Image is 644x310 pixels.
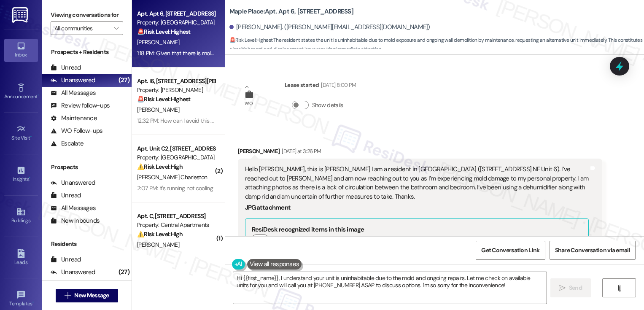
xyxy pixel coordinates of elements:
strong: 🚨 Risk Level: Highest [137,28,191,35]
div: Property: Central Apartments [137,221,215,229]
strong: 🚨 Risk Level: Highest [229,37,273,43]
div: Unanswered [51,76,95,85]
label: See details [272,235,299,243]
img: ResiDesk Logo [12,7,30,23]
div: Property: [PERSON_NAME] [137,86,215,94]
div: WO Follow-ups [51,127,102,135]
div: Unanswered [51,178,95,187]
div: [PERSON_NAME] [238,147,602,159]
span: • [30,134,32,140]
div: 12:32 PM: How can I avoid this eviction, i really want my apartment nd I hve money to give please... [137,117,393,124]
button: Share Conversation via email [550,241,636,260]
textarea: Hi {{first_name}}, I understand your unit is uninhabitable due to the mold and ongoing repairs. L... [233,272,547,304]
span: : The resident states the unit is uninhabitable due to mold exposure and ongoing wall demolition ... [229,36,644,54]
div: Unread [51,63,81,72]
span: Get Conversation Link [481,246,539,255]
div: [DATE] at 3:26 PM [280,147,321,156]
div: Review follow-ups [51,101,110,110]
div: Hello [PERSON_NAME], this is [PERSON_NAME] I am a resident in [GEOGRAPHIC_DATA] ([STREET_ADDRESS]... [245,165,589,201]
span: Share Conversation via email [555,246,630,255]
div: Property: [GEOGRAPHIC_DATA] [137,153,215,162]
div: Lease started [285,81,356,92]
span: New Message [74,291,109,300]
span: [PERSON_NAME] [137,241,179,248]
button: New Message [56,289,118,302]
i:  [616,285,622,291]
div: WO [245,99,253,108]
span: • [29,175,30,181]
label: Show details [312,101,343,110]
div: Unread [51,191,81,200]
a: Site Visit • [4,122,38,145]
button: Send [550,278,591,297]
div: Property: [GEOGRAPHIC_DATA] [137,18,215,27]
div: [DATE] 8:00 PM [319,81,356,89]
div: Prospects + Residents [42,48,132,57]
div: [PERSON_NAME]. ([PERSON_NAME][EMAIL_ADDRESS][DOMAIN_NAME]) [229,23,430,32]
label: Viewing conversations for [51,8,123,22]
span: Send [569,283,582,292]
div: Apt. Apt 6, [STREET_ADDRESS] [137,9,215,18]
div: Apt. C, [STREET_ADDRESS] [137,212,215,221]
b: Maple Place: Apt. Apt 6, [STREET_ADDRESS] [229,7,353,16]
div: Escalate [51,139,84,148]
div: (27) [116,74,132,87]
div: 2:07 PM: It's running not cooling [137,184,213,192]
strong: ⚠️ Risk Level: High [137,163,183,170]
a: Insights • [4,163,38,186]
div: Unread [51,255,81,264]
div: Apt. Unit C2, [STREET_ADDRESS][PERSON_NAME] [137,144,215,153]
div: Maintenance [51,114,97,123]
div: New Inbounds [51,216,100,225]
span: [PERSON_NAME] Charleston [137,173,207,181]
b: JPG attachment [245,203,291,212]
span: [PERSON_NAME] [137,38,179,46]
a: Inbox [4,39,38,62]
div: (27) [116,266,132,279]
span: • [38,92,39,98]
b: ResiDesk recognized items in this image [252,225,364,234]
div: Prospects [42,163,132,172]
strong: 🚨 Risk Level: Highest [137,95,191,103]
span: [PERSON_NAME] [137,106,179,113]
div: Apt. I6, [STREET_ADDRESS][PERSON_NAME] [137,77,215,86]
div: Residents [42,240,132,248]
a: Buildings [4,205,38,227]
strong: ⚠️ Risk Level: High [137,230,183,238]
button: Get Conversation Link [476,241,545,260]
i:  [65,292,71,299]
input: All communities [54,22,110,35]
div: All Messages [51,204,96,213]
div: All Messages [51,89,96,97]
i:  [559,285,566,291]
a: Leads [4,246,38,269]
i:  [114,25,119,32]
span: • [32,299,34,305]
div: Unanswered [51,268,95,277]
